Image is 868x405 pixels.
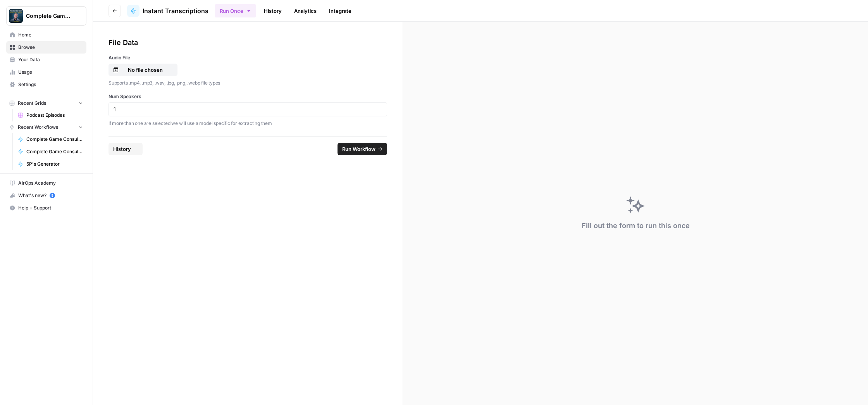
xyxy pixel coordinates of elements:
div: File Data [108,37,387,48]
a: Your Data [6,54,86,66]
a: Complete Game Consulting - Research Anyone [14,145,86,158]
button: Workspace: Complete Game Consulting [6,6,86,26]
a: Usage [6,66,86,78]
span: Run Workflow [342,145,375,153]
p: Supports .mp4, .mp3, .wav, .jpg, .png, .webp file types [108,79,387,87]
a: Podcast Episodes [14,109,86,121]
text: 5 [51,194,53,197]
a: Settings [6,78,86,91]
span: Usage [18,69,83,76]
div: What's new? [7,190,86,201]
button: Run Once [215,4,256,17]
img: Complete Game Consulting Logo [9,9,23,23]
label: Audio File [108,54,387,61]
span: History [113,145,131,153]
span: Browse [18,44,83,51]
span: Home [18,31,83,38]
p: No file chosen [121,66,170,74]
span: Your Data [18,56,83,63]
a: Browse [6,41,86,54]
span: Complete Game Consulting [26,12,73,20]
p: If more than one are selected we will use a model specific for extracting them [108,119,387,127]
button: No file chosen [108,64,177,76]
button: Recent Grids [6,97,86,109]
a: Home [6,29,86,41]
span: Complete Game Consulting - Research Anyone [26,148,83,155]
span: Podcast Episodes [26,112,83,119]
span: Instant Transcriptions [143,6,208,16]
span: AirOps Academy [18,180,83,187]
span: 5P's Generator [26,161,83,168]
button: Recent Workflows [6,121,86,133]
span: Help + Support [18,204,83,211]
a: 5 [50,193,55,198]
button: History [108,143,143,155]
a: Complete Game Consulting - Instant Transcriptions [14,133,86,145]
span: Settings [18,81,83,88]
button: Help + Support [6,202,86,214]
span: Complete Game Consulting - Instant Transcriptions [26,136,83,143]
span: Recent Grids [18,100,46,107]
a: AirOps Academy [6,177,86,189]
span: Recent Workflows [18,124,58,131]
a: Instant Transcriptions [127,5,208,17]
button: What's new? 5 [6,189,86,202]
a: 5P's Generator [14,158,86,170]
label: Num Speakers [108,93,387,100]
div: Fill out the form to run this once [582,220,690,231]
a: History [259,5,286,17]
input: 1 [114,106,382,113]
button: Run Workflow [338,143,387,155]
a: Analytics [289,5,321,17]
a: Integrate [324,5,356,17]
